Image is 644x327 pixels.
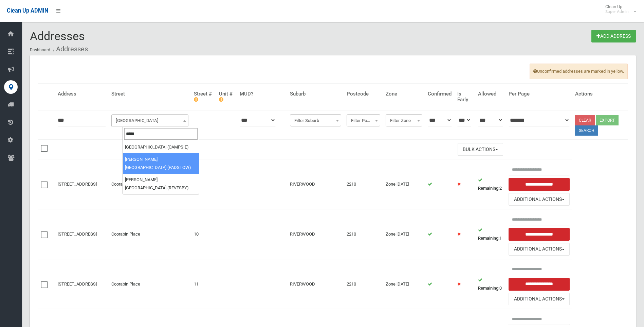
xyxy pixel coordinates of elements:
[109,209,191,259] td: Coorabin Place
[386,91,422,97] h4: Zone
[344,159,383,209] td: 2210
[348,116,379,125] span: Filter Postcode
[605,9,629,14] small: Super Admin
[344,259,383,309] td: 2210
[478,186,499,191] strong: Remaining:
[602,4,636,14] span: Clean Up
[58,91,106,97] h4: Address
[111,91,188,97] h4: Street
[347,114,380,126] span: Filter Postcode
[290,91,341,97] h4: Suburb
[478,91,503,97] h4: Allowed
[575,115,595,125] a: Clear
[387,116,421,125] span: Filter Zone
[290,114,341,126] span: Filter Suburb
[123,153,199,174] li: [PERSON_NAME][GEOGRAPHIC_DATA] (PADSTOW)
[287,209,344,259] td: RIVERWOOD
[478,286,499,291] strong: Remaining:
[30,48,50,52] a: Dashboard
[292,116,339,125] span: Filter Suburb
[475,159,506,209] td: 2
[109,159,191,209] td: Coorabin Place
[509,293,570,306] button: Additional Actions
[530,64,628,79] span: Unconfirmed addresses are marked in yellow.
[287,259,344,309] td: RIVERWOOD
[58,281,97,287] a: [STREET_ADDRESS]
[478,236,499,241] strong: Remaining:
[591,30,636,42] a: Add Address
[383,259,425,309] td: Zone [DATE]
[383,159,425,209] td: Zone [DATE]
[475,209,506,259] td: 1
[344,209,383,259] td: 2210
[428,91,452,97] h4: Confirmed
[386,114,422,126] span: Filter Zone
[30,29,85,43] span: Addresses
[457,91,473,102] h4: Is Early
[51,43,88,55] li: Addresses
[575,91,625,97] h4: Actions
[287,159,344,209] td: RIVERWOOD
[458,143,503,156] button: Bulk Actions
[191,259,216,309] td: 11
[191,209,216,259] td: 10
[475,259,506,309] td: 0
[575,125,598,136] button: Search
[113,116,187,125] span: Filter Street
[383,209,425,259] td: Zone [DATE]
[123,174,199,194] li: [PERSON_NAME][GEOGRAPHIC_DATA] (REVESBY)
[219,91,234,102] h4: Unit #
[58,182,97,187] a: [STREET_ADDRESS]
[240,91,284,97] h4: MUD?
[58,231,97,237] a: [STREET_ADDRESS]
[123,141,199,153] li: [GEOGRAPHIC_DATA] (CAMPSIE)
[509,193,570,206] button: Additional Actions
[509,91,570,97] h4: Per Page
[194,91,214,102] h4: Street #
[7,7,48,14] span: Clean Up ADMIN
[111,114,188,126] span: Filter Street
[191,159,216,209] td: 1
[109,259,191,309] td: Coorabin Place
[347,91,380,97] h4: Postcode
[596,115,619,125] button: Export
[509,243,570,256] button: Additional Actions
